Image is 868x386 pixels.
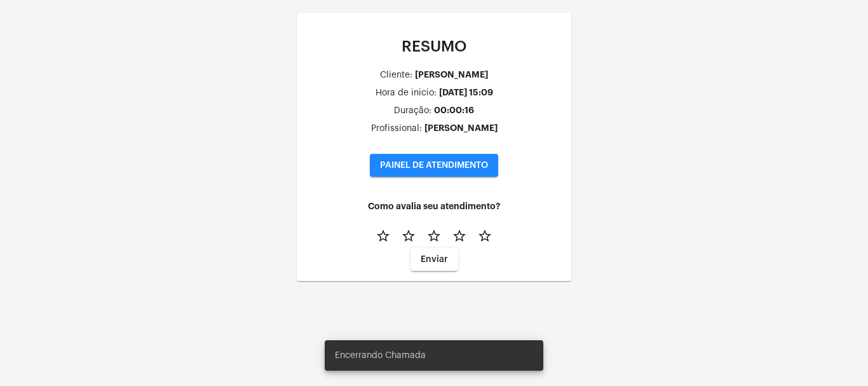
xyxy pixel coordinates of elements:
[477,228,492,244] mat-icon: star_border
[394,106,431,116] div: Duração:
[401,228,416,244] mat-icon: star_border
[434,106,474,115] div: 00:00:16
[335,349,426,362] span: Encerrando Chamada
[376,228,391,244] mat-icon: star_border
[421,255,448,264] span: Enviar
[426,228,442,244] mat-icon: star_border
[452,228,467,244] mat-icon: star_border
[415,70,488,79] div: [PERSON_NAME]
[370,154,498,177] button: PAINEL DE ATENDIMENTO
[424,123,498,133] div: [PERSON_NAME]
[307,38,561,55] p: RESUMO
[371,124,422,134] div: Profissional:
[380,161,488,170] span: PAINEL DE ATENDIMENTO
[376,88,437,98] div: Hora de inicio:
[410,248,458,271] button: Enviar
[439,88,493,97] div: [DATE] 15:09
[307,202,561,211] h4: Como avalia seu atendimento?
[380,71,412,80] div: Cliente:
